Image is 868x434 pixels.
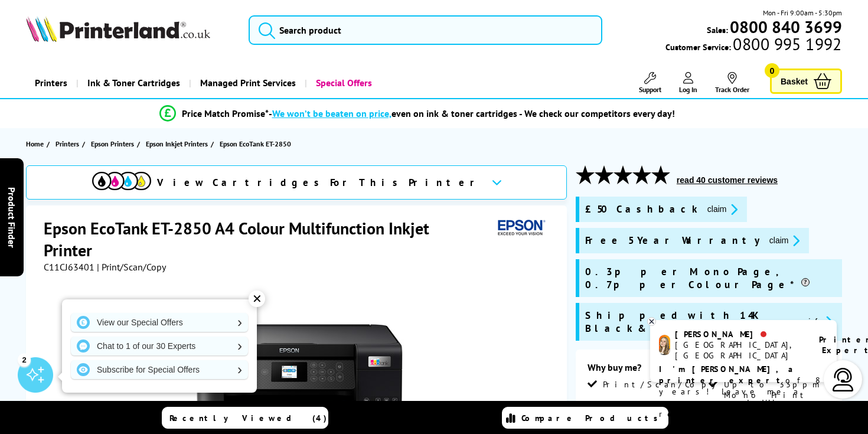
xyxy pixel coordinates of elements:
li: modal_Promise [6,103,828,124]
a: Printerland Logo [26,16,234,44]
span: Compare Products [521,413,664,423]
span: Ink & Toner Cartridges [87,68,180,98]
button: promo-description [704,203,741,216]
a: Home [26,138,47,150]
a: Track Order [715,72,749,94]
button: read 40 customer reviews [673,175,781,185]
img: user-headset-light.svg [831,368,855,391]
span: Printers [56,138,79,150]
p: of 8 years! Leave me a message and I'll respond ASAP [659,364,828,420]
a: Ink & Toner Cartridges [76,68,189,98]
a: Epson EcoTank ET-2850 [220,138,294,150]
span: Home [26,138,44,150]
span: 0 [765,63,779,78]
a: Chat to 1 of our 30 Experts [71,337,248,355]
span: Basket [781,73,808,89]
div: [GEOGRAPHIC_DATA], [GEOGRAPHIC_DATA] [675,340,804,361]
span: We won’t be beaten on price, [272,107,391,119]
img: amy-livechat.png [659,335,670,355]
span: Price Match Promise* [182,107,269,119]
span: Sales: [707,24,728,35]
a: Printers [26,68,76,98]
a: 0800 840 3699 [728,21,842,32]
span: Epson Inkjet Printers [146,138,208,150]
a: View our Special Offers [71,313,248,332]
a: Epson Inkjet Printers [146,138,211,150]
span: Customer Service: [665,38,841,53]
img: Epson [493,217,547,239]
span: 0.3p per Mono Page, 0.7p per Colour Page* [585,265,836,291]
span: 0800 995 1992 [731,38,841,50]
a: Special Offers [305,68,381,98]
span: C11CJ63401 [44,261,94,273]
a: Basket 0 [770,68,842,94]
span: Log In [679,85,697,94]
span: Support [639,85,661,94]
span: | Print/Scan/Copy [97,261,166,273]
img: Printerland Logo [26,16,210,42]
a: Recently Viewed (4) [162,407,328,429]
button: promo-description [805,315,836,328]
span: Print/Scan/Copy [603,379,725,390]
div: 2 [18,353,31,366]
span: Mon - Fri 9:00am - 5:30pm [763,7,842,18]
div: [PERSON_NAME] [675,329,804,340]
span: Epson Printers [91,138,134,150]
a: Subscribe for Special Offers [71,360,248,379]
a: Support [639,72,661,94]
a: Compare Products [502,407,668,429]
img: View Cartridges [92,172,151,190]
a: Managed Print Services [189,68,305,98]
span: Recently Viewed (4) [169,413,327,423]
h1: Epson EcoTank ET-2850 A4 Colour Multifunction Inkjet Printer [44,217,493,261]
span: Product Finder [6,187,18,247]
a: Log In [679,72,697,94]
div: ✕ [249,291,265,307]
input: Search product [249,15,602,45]
span: View Cartridges For This Printer [157,176,482,189]
button: promo-description [766,234,803,247]
span: Shipped with 14K Black & 5.2k CMY Inks* [585,309,799,335]
div: - even on ink & toner cartridges - We check our competitors every day! [269,107,675,119]
span: Epson EcoTank ET-2850 [220,138,291,150]
b: 0800 840 3699 [730,16,842,38]
span: £50 Cashback [585,203,698,216]
b: I'm [PERSON_NAME], a printer expert [659,364,797,386]
a: Epson Printers [91,138,137,150]
span: Free 5 Year Warranty [585,234,760,247]
a: Printers [56,138,82,150]
div: Why buy me? [588,361,830,379]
